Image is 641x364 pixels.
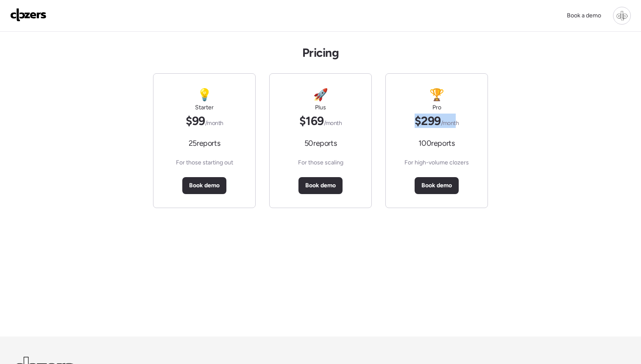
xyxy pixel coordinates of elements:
span: Book demo [305,181,336,190]
img: Logo [10,8,47,22]
span: $299 [415,114,459,128]
span: 25 reports [189,138,220,148]
h1: Pricing [302,45,339,60]
h2: Starter [195,103,214,112]
span: For high-volume clozers [404,158,469,167]
span: $169 [299,114,342,128]
span: For those scaling [298,158,343,167]
span: Book demo [189,181,220,190]
span: 🏆 [429,87,444,102]
span: 💡 [197,87,212,102]
span: For those starting out [176,158,233,167]
h2: Pro [432,103,441,112]
span: 50 reports [304,138,337,148]
h2: Plus [315,103,326,112]
span: /month [205,119,223,127]
span: 100 reports [418,138,454,148]
span: /month [324,119,342,127]
span: Book demo [421,181,452,190]
span: 🚀 [313,87,328,102]
span: Book a demo [567,12,601,19]
span: $99 [186,114,223,128]
span: /month [441,119,459,127]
